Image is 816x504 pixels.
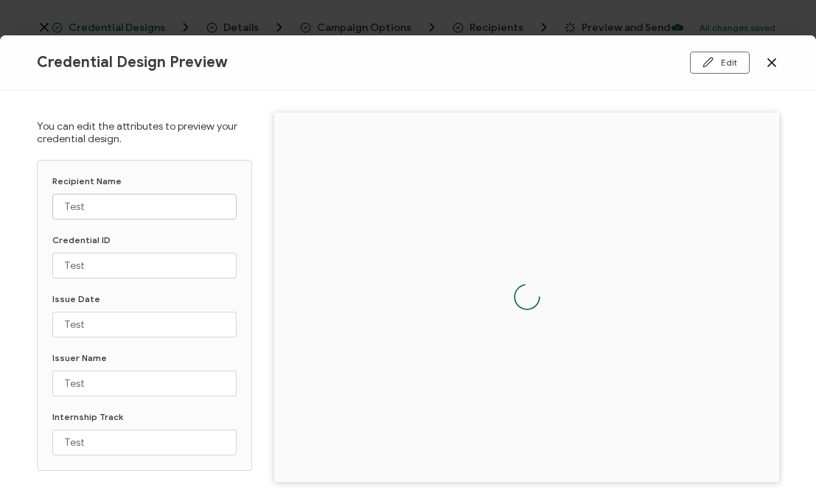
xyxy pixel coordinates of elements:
[742,433,816,504] iframe: Chat Widget
[38,38,162,50] div: Domain: [DOMAIN_NAME]
[163,87,248,97] div: Keywords by Traffic
[41,24,72,35] div: v 4.0.25
[37,53,228,71] span: Credential Design Preview
[52,411,237,422] p: Internship Track
[52,175,237,186] p: Recipient Name
[690,52,750,74] button: Edit
[56,87,132,97] div: Domain Overview
[37,120,252,145] p: You can edit the attributes to preview your credential design.
[52,430,237,455] input: [attribute.tag]
[52,293,237,304] p: Issue Date
[147,85,158,97] img: tab_keywords_by_traffic_grey.svg
[52,352,237,363] p: Issuer Name
[24,38,35,50] img: website_grey.svg
[52,312,237,337] input: [attribute.tag]
[52,253,237,279] input: [attribute.tag]
[52,234,237,245] p: Credential ID
[40,85,52,97] img: tab_domain_overview_orange.svg
[24,24,35,35] img: logo_orange.svg
[52,194,237,220] input: [attribute.tag]
[52,371,237,396] input: [attribute.tag]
